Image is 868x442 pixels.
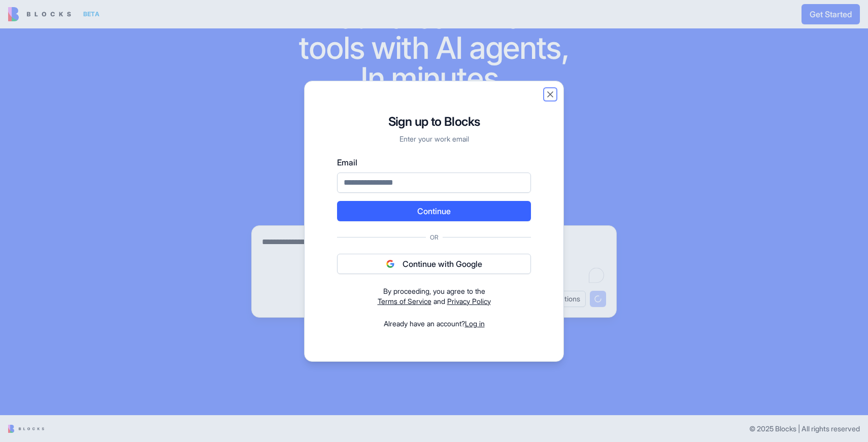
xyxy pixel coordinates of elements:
[337,134,531,144] p: Enter your work email
[337,156,531,168] label: Email
[426,233,443,242] span: Or
[337,286,531,307] div: and
[447,297,491,305] a: Privacy Policy
[337,286,531,296] div: By proceeding, you agree to the
[337,254,531,274] button: Continue with Google
[337,319,531,329] div: Already have an account?
[378,297,431,305] a: Terms of Service
[337,201,531,221] button: Continue
[337,114,531,130] h1: Sign up to Blocks
[465,319,485,328] a: Log in
[386,260,394,268] img: google logo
